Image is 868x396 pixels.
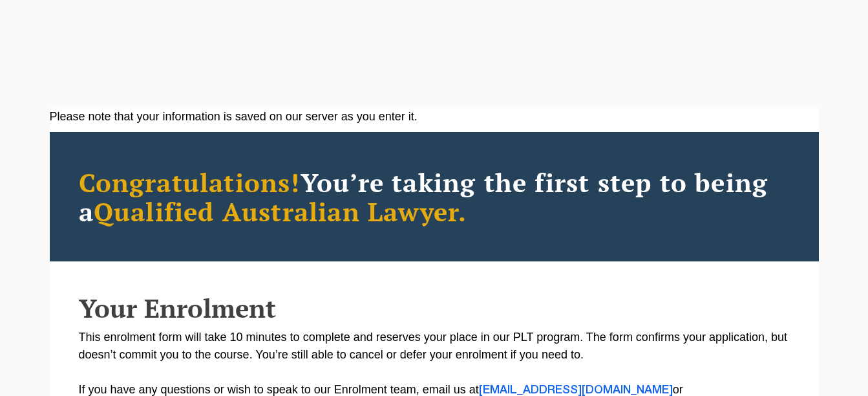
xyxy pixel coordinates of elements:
a: [EMAIL_ADDRESS][DOMAIN_NAME] [479,385,673,395]
div: Please note that your information is saved on our server as you enter it. [50,108,819,126]
span: Qualified Australian Lawyer. [94,194,467,228]
span: Congratulations! [79,165,301,199]
h2: You’re taking the first step to being a [79,168,790,226]
h2: Your Enrolment [79,294,790,322]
